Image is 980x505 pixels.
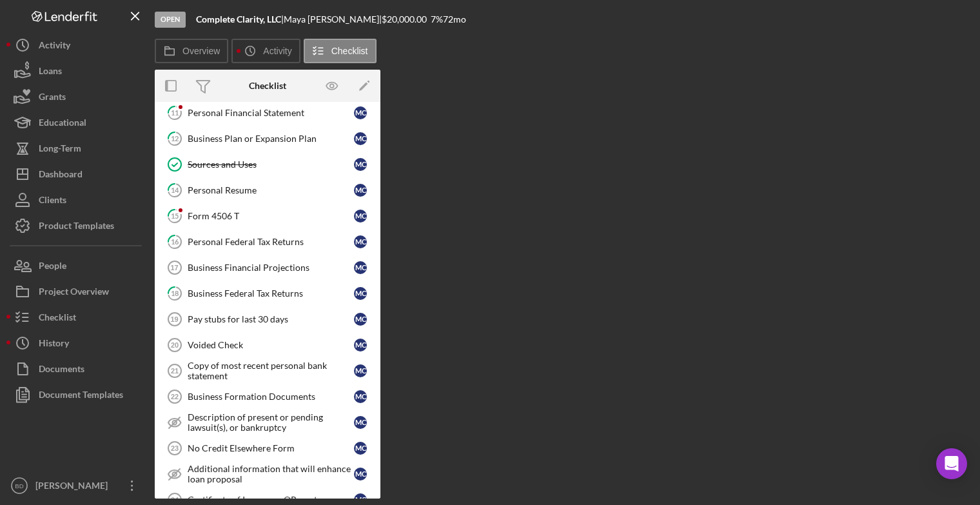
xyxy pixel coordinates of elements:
button: Checklist [6,304,148,330]
div: Copy of most recent personal bank statement [188,361,354,381]
tspan: 22 [171,393,179,401]
tspan: 20 [171,341,179,349]
a: 17Business Financial ProjectionsMC [161,255,374,281]
b: Complete Clarity, LLC [196,14,281,25]
label: Checklist [331,46,368,56]
div: No Credit Elsewhere Form [188,443,354,453]
div: 7 % [431,14,443,25]
a: 20Voided CheckMC [161,332,374,358]
tspan: 17 [170,264,178,272]
a: 16Personal Federal Tax ReturnsMC [161,229,374,255]
tspan: 24 [171,496,179,504]
a: Additional information that will enhance loan proposalMC [161,461,374,487]
div: Clients [39,187,66,216]
div: Business Plan or Expansion Plan [188,134,354,144]
div: M C [354,416,367,429]
tspan: 16 [171,237,179,246]
div: M C [354,132,367,145]
a: 19Pay stubs for last 30 daysMC [161,306,374,332]
div: People [39,253,66,282]
div: M C [354,364,367,377]
label: Activity [263,46,291,56]
a: 18Business Federal Tax ReturnsMC [161,281,374,306]
a: 23No Credit Elsewhere FormMC [161,435,374,461]
div: Description of present or pending lawsuit(s), or bankruptcy [188,412,354,433]
tspan: 19 [170,315,178,323]
div: Business Financial Projections [188,262,354,273]
div: Activity [39,32,70,61]
label: Overview [182,46,220,56]
div: M C [354,106,367,119]
div: Checklist [39,304,76,333]
button: Document Templates [6,382,148,408]
a: 11Personal Financial StatementMC [161,100,374,126]
div: M C [354,313,367,326]
div: Documents [39,356,84,385]
a: History [6,330,148,356]
div: Personal Financial Statement [188,108,354,118]
tspan: 11 [171,108,179,117]
div: M C [354,287,367,300]
tspan: 23 [171,444,179,452]
a: 21Copy of most recent personal bank statementMC [161,358,374,384]
button: Documents [6,356,148,382]
div: $20,000.00 [382,14,431,25]
div: Grants [39,84,66,113]
tspan: 18 [171,289,179,297]
div: Additional information that will enhance loan proposal [188,464,354,484]
div: M C [354,390,367,403]
div: M C [354,184,367,197]
button: Long-Term [6,135,148,161]
button: Grants [6,84,148,110]
button: Dashboard [6,161,148,187]
div: M C [354,261,367,274]
a: Sources and UsesMC [161,152,374,177]
a: Product Templates [6,213,148,239]
button: Loans [6,58,148,84]
div: Long-Term [39,135,81,164]
div: M C [354,468,367,480]
button: People [6,253,148,279]
div: Product Templates [39,213,114,242]
button: Overview [155,39,228,63]
div: Document Templates [39,382,123,411]
button: Activity [231,39,300,63]
div: M C [354,235,367,248]
div: Loans [39,58,62,87]
tspan: 12 [171,134,179,143]
button: Clients [6,187,148,213]
div: M C [354,158,367,171]
div: History [39,330,69,359]
div: Certificate of Insurance OR quote [188,495,354,505]
div: [PERSON_NAME] [32,473,116,502]
div: Open [155,12,186,28]
div: | [196,14,284,25]
div: Business Federal Tax Returns [188,288,354,299]
div: Personal Resume [188,185,354,195]
button: Project Overview [6,279,148,304]
div: Maya [PERSON_NAME] | [284,14,382,25]
tspan: 14 [171,186,179,194]
a: 14Personal ResumeMC [161,177,374,203]
a: 22Business Formation DocumentsMC [161,384,374,410]
button: Activity [6,32,148,58]
div: Project Overview [39,279,109,308]
div: Educational [39,110,86,139]
div: Pay stubs for last 30 days [188,314,354,324]
a: 15Form 4506 TMC [161,203,374,229]
button: Educational [6,110,148,135]
div: Personal Federal Tax Returns [188,237,354,247]
div: Business Formation Documents [188,391,354,402]
div: Checklist [249,81,286,91]
div: M C [354,442,367,455]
